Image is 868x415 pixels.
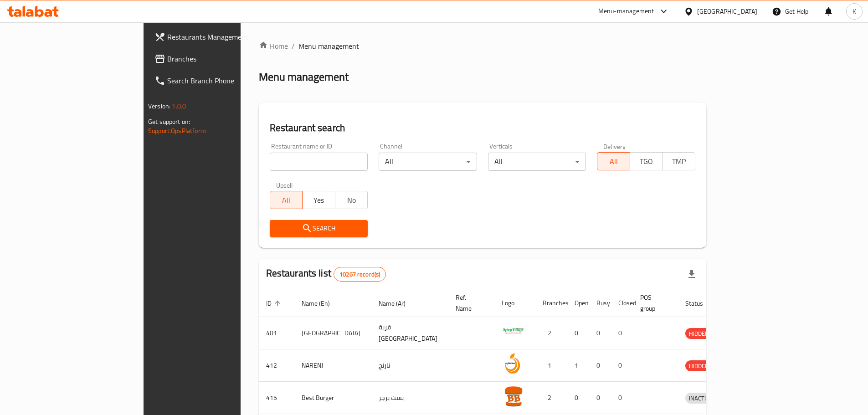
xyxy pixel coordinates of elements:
span: ID [266,298,283,309]
div: Menu-management [598,6,654,17]
span: TMP [666,155,692,168]
th: Busy [589,289,611,317]
div: All [488,153,586,171]
span: Ref. Name [456,292,483,314]
span: Name (Ar) [379,298,417,309]
span: Version: [148,100,170,112]
td: 1 [535,349,567,382]
span: Restaurants Management [167,31,281,42]
h2: Restaurants list [266,266,386,282]
div: [GEOGRAPHIC_DATA] [697,6,757,16]
li: / [292,41,295,51]
span: TGO [634,155,659,168]
span: POS group [640,292,667,314]
div: HIDDEN [685,328,713,339]
span: Menu management [298,41,359,51]
td: NARENJ [294,349,371,382]
span: Get support on: [148,116,190,128]
span: 1.0.0 [172,100,186,112]
td: 2 [535,382,567,414]
span: Yes [306,194,332,207]
a: Search Branch Phone [147,70,288,92]
span: 10267 record(s) [334,270,385,279]
label: Upsell [276,182,293,188]
td: 0 [589,349,611,382]
img: NARENJ [502,352,524,375]
td: 1 [567,349,589,382]
span: All [274,194,299,207]
span: INACTIVE [685,393,716,404]
div: All [379,153,477,171]
a: Branches [147,48,288,70]
th: Open [567,289,589,317]
td: 2 [535,317,567,349]
span: No [339,194,365,207]
span: HIDDEN [685,361,713,371]
img: Spicy Village [502,320,524,343]
td: نارنج [371,349,448,382]
td: قرية [GEOGRAPHIC_DATA] [371,317,448,349]
button: Yes [302,191,335,209]
td: 0 [567,317,589,349]
label: Delivery [603,143,626,149]
th: Closed [611,289,633,317]
span: Status [685,298,715,309]
a: Support.OpsPlatform [148,125,206,137]
td: [GEOGRAPHIC_DATA] [294,317,371,349]
h2: Restaurant search [270,121,695,135]
span: Branches [167,53,281,64]
img: Best Burger [502,384,524,407]
button: TGO [630,152,663,170]
div: INACTIVE [685,393,716,404]
span: All [601,155,627,168]
span: Name (En) [302,298,342,309]
button: All [270,191,303,209]
h2: Menu management [259,70,349,84]
button: No [335,191,368,209]
nav: breadcrumb [259,41,706,51]
button: Search [270,220,368,237]
td: 0 [589,317,611,349]
td: Best Burger [294,382,371,414]
td: بست برجر [371,382,448,414]
button: TMP [662,152,695,170]
input: Search for restaurant name or ID.. [270,153,368,171]
th: Branches [535,289,567,317]
button: All [597,152,630,170]
td: 0 [611,382,633,414]
td: 0 [567,382,589,414]
td: 0 [611,349,633,382]
span: Search Branch Phone [167,75,281,86]
div: Total records count [334,267,386,282]
div: Export file [681,263,703,285]
span: HIDDEN [685,328,713,339]
th: Logo [494,289,535,317]
span: K [853,6,856,16]
a: Restaurants Management [147,26,288,48]
td: 0 [611,317,633,349]
td: 0 [589,382,611,414]
span: Search [277,223,361,234]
